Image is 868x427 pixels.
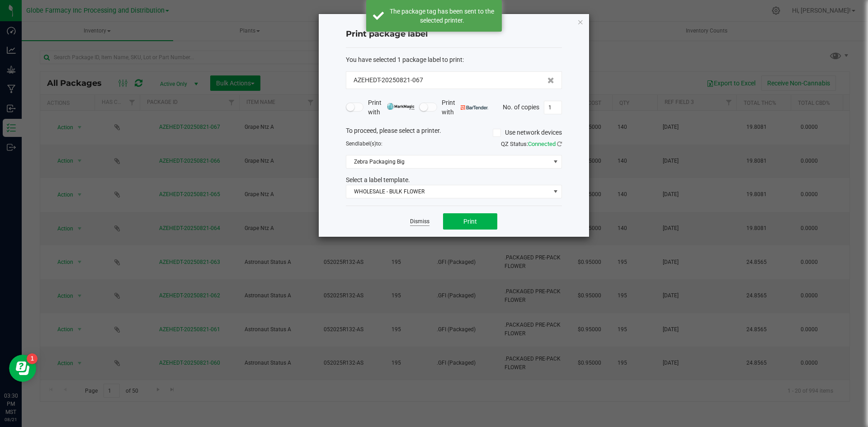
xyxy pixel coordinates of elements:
[442,98,488,117] span: Print with
[346,28,562,40] h4: Print package label
[503,103,539,110] span: No. of copies
[387,103,415,110] img: mark_magic_cybra.png
[501,141,562,147] span: QZ Status:
[410,218,429,225] a: Dismiss
[346,56,462,63] span: You have selected 1 package label to print
[358,141,376,147] span: label(s)
[27,353,38,364] iframe: Resource center unread badge
[346,155,550,168] span: Zebra Packaging Big
[9,355,36,382] iframe: Resource center
[346,185,550,198] span: WHOLESALE - BULK FLOWER
[389,7,495,25] div: The package tag has been sent to the selected printer.
[493,128,562,137] label: Use network devices
[346,141,382,147] span: Send to:
[443,213,497,230] button: Print
[339,175,569,185] div: Select a label template.
[528,141,556,147] span: Connected
[461,105,488,110] img: bartender.png
[354,75,423,85] span: AZEHEDT-20250821-067
[339,126,569,140] div: To proceed, please select a printer.
[346,55,562,65] div: :
[368,98,415,117] span: Print with
[463,218,477,225] span: Print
